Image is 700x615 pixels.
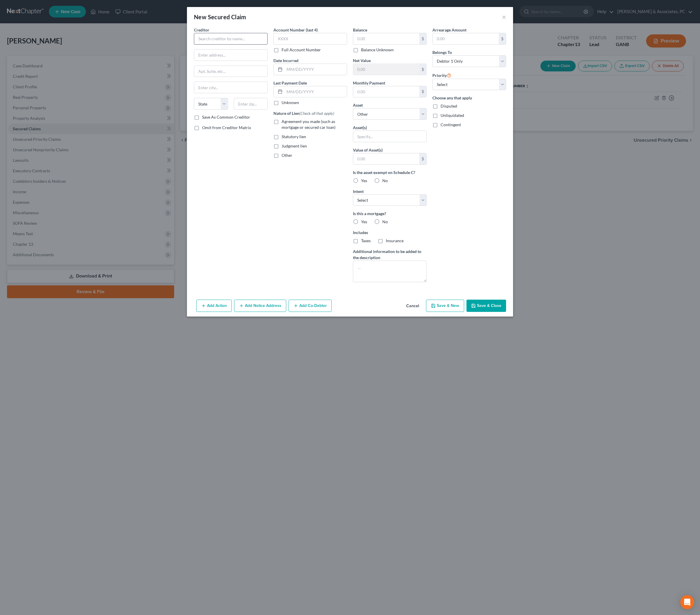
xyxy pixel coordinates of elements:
label: Includes [353,229,427,236]
div: $ [499,33,506,44]
input: Enter city... [194,82,267,93]
div: $ [419,64,426,75]
button: Add Action [196,300,232,312]
input: 0.00 [353,64,419,75]
span: Omit from Creditor Matrix [202,125,251,130]
span: Other [282,153,292,158]
label: Priority [432,72,451,79]
span: Judgment lien [282,143,307,148]
button: Add Co-Debtor [289,300,332,312]
span: No [382,178,388,183]
span: Contingent [441,122,461,127]
button: × [502,13,506,20]
div: New Secured Claim [194,13,246,21]
input: Specify... [353,131,426,142]
span: Belongs To [432,50,452,55]
input: Enter zip... [234,98,268,110]
div: $ [419,33,426,44]
button: Add Notice Address [234,300,286,312]
label: Net Value [353,57,371,64]
input: Enter address... [194,50,267,61]
label: Account Number (last 4) [273,27,318,33]
label: Value of Asset(s) [353,147,383,153]
input: 0.00 [433,33,499,44]
label: Last Payment Date [273,80,307,86]
span: Asset [353,103,363,108]
button: Save & Close [466,300,506,312]
div: $ [419,153,426,164]
label: Nature of Lien [273,110,334,116]
input: MM/DD/YYYY [284,86,347,97]
label: Is the asset exempt on Schedule C? [353,169,427,175]
label: Additional information to be added to the description [353,248,427,261]
label: Intent [353,188,364,194]
div: Open Intercom Messenger [680,595,694,609]
span: No [382,219,388,224]
span: Taxes [361,238,371,243]
input: MM/DD/YYYY [284,64,347,75]
span: Statutory lien [282,134,306,139]
span: (Check all that apply) [299,111,334,116]
label: Choose any that apply [432,95,506,101]
label: Full Account Number [282,47,321,53]
span: Creditor [194,27,209,32]
span: Yes [361,219,367,224]
button: Cancel [402,300,424,312]
input: 0.00 [353,86,419,97]
label: Asset(s) [353,124,367,131]
input: 0.00 [353,33,419,44]
button: Save & New [426,300,464,312]
input: 0.00 [353,153,419,164]
div: $ [419,86,426,97]
label: Is this a mortgage? [353,210,427,217]
span: Agreement you made (such as mortgage or secured car loan) [282,119,335,130]
label: Balance [353,27,367,33]
input: Search creditor by name... [194,33,268,45]
span: Unliquidated [441,113,464,118]
label: Balance Unknown [361,47,394,53]
label: Arrearage Amount [432,27,466,33]
input: XXXX [273,33,347,45]
span: Insurance [386,238,404,243]
input: Apt, Suite, etc... [194,66,267,77]
span: Disputed [441,103,457,108]
label: Monthly Payment [353,80,385,86]
label: Save As Common Creditor [202,114,250,120]
span: Yes [361,178,367,183]
label: Unknown [282,100,299,106]
label: Date Incurred [273,57,298,64]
